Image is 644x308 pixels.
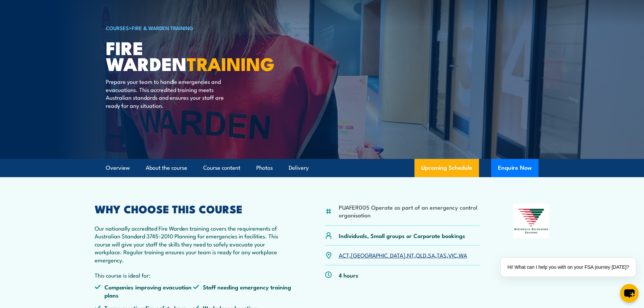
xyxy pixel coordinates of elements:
[501,258,636,277] div: Hi! What can I help you with on your FSA journey [DATE]?
[513,204,550,238] img: Nationally Recognised Training logo.
[193,283,292,299] li: Staff needing emergency training
[339,271,358,279] p: 4 hours
[414,159,479,177] a: Upcoming Schedule
[106,77,229,109] p: Prepare your team to handle emergencies and evacuations. This accredited training meets Australia...
[95,283,193,299] li: Companies improving evacuation plans
[407,251,414,259] a: NT
[428,251,435,259] a: SA
[491,159,539,177] button: Enquire Now
[416,251,426,259] a: QLD
[106,24,273,32] h6: >
[203,159,240,177] a: Course content
[339,203,480,219] li: PUAFER005 Operate as part of an emergency control organisation
[106,24,129,31] a: COURSES
[351,251,405,259] a: [GEOGRAPHIC_DATA]
[256,159,273,177] a: Photos
[95,271,292,279] p: This course is ideal for:
[106,40,273,71] h1: Fire Warden
[339,232,465,239] p: Individuals, Small groups or Corporate bookings
[146,159,187,177] a: About the course
[95,224,292,264] p: Our nationally accredited Fire Warden training covers the requirements of Australian Standard 374...
[339,251,467,259] p: , , , , , , ,
[620,284,639,303] button: chat-button
[95,204,292,213] h2: WHY CHOOSE THIS COURSE
[448,251,457,259] a: VIC
[339,251,349,259] a: ACT
[459,251,467,259] a: WA
[187,49,275,77] strong: TRAINING
[289,159,309,177] a: Delivery
[437,251,447,259] a: TAS
[132,24,193,31] a: Fire & Warden Training
[106,159,130,177] a: Overview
